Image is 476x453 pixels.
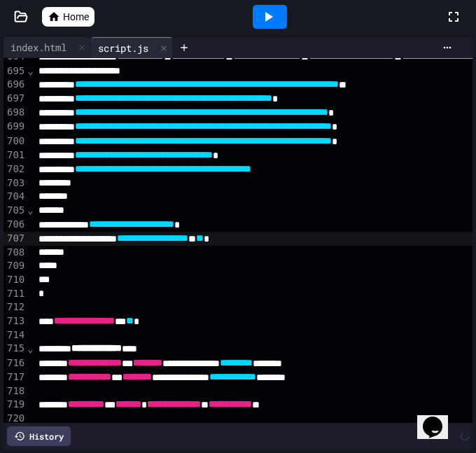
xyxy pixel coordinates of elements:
[417,397,462,439] iframe: chat widget
[3,300,27,314] div: 712
[91,37,173,58] div: script.js
[3,218,27,232] div: 706
[3,273,27,287] div: 710
[27,65,34,76] span: Fold line
[3,190,27,204] div: 704
[3,328,27,342] div: 714
[3,342,27,356] div: 715
[3,162,27,176] div: 702
[27,204,34,216] span: Fold line
[3,148,27,162] div: 701
[3,78,27,92] div: 696
[3,384,27,398] div: 718
[27,343,34,354] span: Fold line
[42,7,94,27] a: Home
[3,287,27,301] div: 711
[3,246,27,260] div: 708
[3,398,27,412] div: 719
[3,120,27,134] div: 699
[63,10,89,24] span: Home
[3,64,27,78] div: 695
[3,412,27,426] div: 720
[3,106,27,120] div: 698
[3,259,27,273] div: 709
[3,356,27,370] div: 716
[3,134,27,148] div: 700
[3,92,27,106] div: 697
[7,426,71,446] div: History
[3,204,27,218] div: 705
[3,314,27,328] div: 713
[3,37,91,58] div: index.html
[91,41,155,55] div: script.js
[3,232,27,246] div: 707
[3,370,27,384] div: 717
[3,176,27,190] div: 703
[3,40,73,55] div: index.html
